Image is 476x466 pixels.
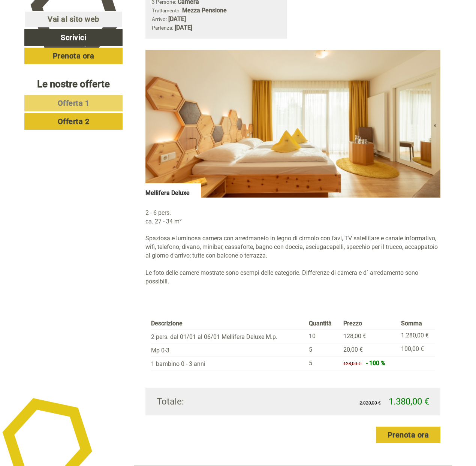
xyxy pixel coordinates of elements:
[389,396,429,407] span: 1.380,00 €
[182,7,227,14] b: Mezza Pensione
[152,7,181,13] small: Trattamento:
[376,427,441,443] a: Prenota ora
[151,330,306,343] td: 2 pers. dal 01/01 al 06/01 Mellifera Deluxe M.p.
[398,330,435,343] td: 1.280,00 €
[366,360,385,367] span: - 100 %
[152,25,173,31] small: Partenza:
[151,318,306,330] th: Descrizione
[24,11,123,27] a: Vai al sito web
[306,343,340,357] td: 5
[306,330,340,343] td: 10
[58,99,90,108] span: Offerta 1
[359,400,381,406] span: 2.020,00 €
[398,343,435,357] td: 100,00 €
[151,343,306,357] td: Mp 0-3
[58,117,90,126] span: Offerta 2
[151,395,293,408] div: Totale:
[306,357,340,370] td: 5
[340,318,398,330] th: Prezzo
[24,48,123,64] a: Prenota ora
[24,77,123,91] div: Le nostre offerte
[145,209,441,286] p: 2 - 6 pers. ca. 27 - 34 m² Spaziosa e luminosa camera con arredmaneto in legno di cirmolo con fav...
[343,361,361,366] span: 128,00 €
[175,24,192,31] b: [DATE]
[168,15,186,22] b: [DATE]
[145,183,201,198] div: Mellifera Deluxe
[24,29,123,46] a: Scrivici
[343,346,363,353] span: 20,00 €
[306,318,340,330] th: Quantità
[343,333,366,340] span: 128,00 €
[145,50,441,198] img: image
[152,16,167,22] small: Arrivo:
[398,318,435,330] th: Somma
[151,357,306,370] td: 1 bambino 0 - 3 anni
